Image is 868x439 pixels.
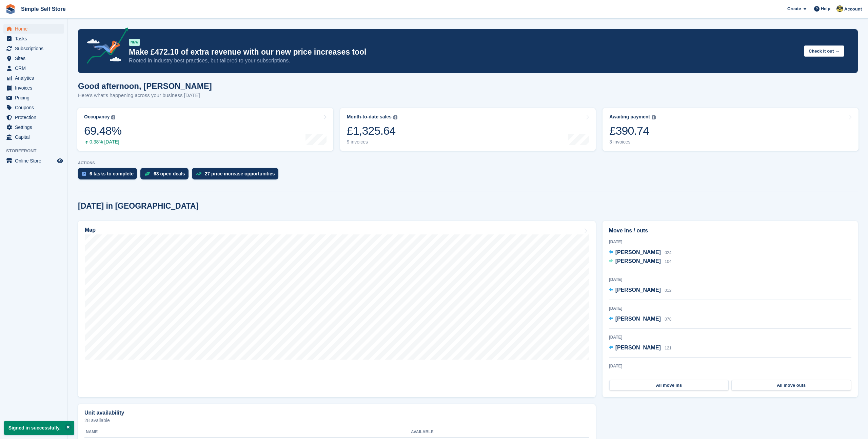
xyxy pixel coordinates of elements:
h2: [DATE] in [GEOGRAPHIC_DATA] [78,202,198,211]
a: menu [3,54,64,63]
h2: Unit availability [84,410,124,416]
img: task-75834270c22a3079a89374b754ae025e5fb1db73e45f91037f5363f120a921f8.svg [82,172,86,176]
span: Protection [15,113,56,122]
a: [PERSON_NAME] 121 [609,344,672,352]
p: Rooted in industry best practices, but tailored to your subscriptions. [129,57,798,64]
span: [PERSON_NAME] [615,249,661,255]
a: [PERSON_NAME] 024 [609,248,672,257]
div: [DATE] [609,363,851,369]
span: Create [787,5,801,12]
a: 6 tasks to complete [78,168,140,183]
th: Available [411,427,520,438]
div: NEW [129,39,140,46]
a: menu [3,103,64,112]
span: CRM [15,63,56,73]
a: [PERSON_NAME] 078 [609,315,672,324]
div: 3 invoices [609,139,656,145]
span: 024 [665,250,671,255]
a: All move ins [609,380,729,391]
a: menu [3,73,64,83]
div: 0.38% [DATE] [84,139,121,145]
span: Help [821,5,830,12]
a: [PERSON_NAME] 104 [609,257,672,266]
span: [PERSON_NAME] [615,316,661,322]
span: Storefront [6,148,67,154]
h2: Map [85,227,96,233]
a: menu [3,63,64,73]
span: Home [15,24,56,34]
h2: Move ins / outs [609,227,851,235]
a: [PERSON_NAME] 012 [609,286,672,295]
button: Check it out → [804,45,844,57]
a: menu [3,83,64,93]
div: £1,325.64 [347,124,397,138]
div: Awaiting payment [609,114,650,120]
p: Make £472.10 of extra revenue with our new price increases tool [129,47,798,57]
span: 078 [665,317,671,322]
span: Sites [15,54,56,63]
span: 104 [665,259,671,264]
img: price_increase_opportunities-93ffe204e8149a01c8c9dc8f82e8f89637d9d84a8eef4429ea346261dce0b2c0.svg [196,172,201,175]
p: Here's what's happening across your business [DATE] [78,92,212,99]
a: Month-to-date sales £1,325.64 9 invoices [340,108,596,151]
a: menu [3,93,64,102]
p: Signed in successfully. [4,421,74,435]
a: Map [78,221,596,397]
span: Subscriptions [15,44,56,53]
div: [DATE] [609,276,851,283]
h1: Good afternoon, [PERSON_NAME] [78,81,212,91]
div: 69.48% [84,124,121,138]
div: 63 open deals [154,171,185,176]
a: menu [3,34,64,43]
a: 27 price increase opportunities [192,168,282,183]
div: Month-to-date sales [347,114,392,120]
span: Settings [15,122,56,132]
img: stora-icon-8386f47178a22dfd0bd8f6a31ec36ba5ce8667c1dd55bd0f319d3a0aa187defe.svg [5,4,16,14]
div: 27 price increase opportunities [205,171,275,176]
span: 012 [665,288,671,293]
a: All move outs [731,380,851,391]
span: Capital [15,132,56,142]
span: Online Store [15,156,56,166]
span: Coupons [15,103,56,112]
img: icon-info-grey-7440780725fd019a000dd9b08b2336e03edf1995a4989e88bcd33f0948082b44.svg [393,115,397,119]
span: [PERSON_NAME] [615,345,661,350]
span: Invoices [15,83,56,93]
a: Simple Self Store [18,3,68,15]
a: Awaiting payment £390.74 3 invoices [603,108,859,151]
span: Pricing [15,93,56,102]
a: menu [3,24,64,34]
img: deal-1b604bf984904fb50ccaf53a9ad4b4a5d6e5aea283cecdc64d6e3604feb123c2.svg [144,171,150,176]
span: Account [844,6,862,13]
a: menu [3,122,64,132]
div: [DATE] [609,305,851,311]
a: menu [3,132,64,142]
a: Occupancy 69.48% 0.38% [DATE] [77,108,333,151]
p: 28 available [84,418,589,423]
img: icon-info-grey-7440780725fd019a000dd9b08b2336e03edf1995a4989e88bcd33f0948082b44.svg [111,115,115,119]
a: menu [3,156,64,166]
img: icon-info-grey-7440780725fd019a000dd9b08b2336e03edf1995a4989e88bcd33f0948082b44.svg [652,115,656,119]
p: ACTIONS [78,161,858,165]
div: [DATE] [609,334,851,340]
span: 121 [665,346,671,350]
div: [DATE] [609,239,851,245]
img: price-adjustments-announcement-icon-8257ccfd72463d97f412b2fc003d46551f7dbcb40ab6d574587a9cd5c0d94... [81,27,129,66]
div: 9 invoices [347,139,397,145]
span: Tasks [15,34,56,43]
span: Analytics [15,73,56,83]
span: [PERSON_NAME] [615,258,661,264]
a: menu [3,113,64,122]
div: Occupancy [84,114,110,120]
a: menu [3,44,64,53]
img: Martin - fatBuzz [836,5,843,12]
a: 63 open deals [140,168,192,183]
a: Preview store [56,157,64,165]
div: £390.74 [609,124,656,138]
div: 6 tasks to complete [90,171,134,176]
th: Name [84,427,411,438]
span: [PERSON_NAME] [615,287,661,293]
